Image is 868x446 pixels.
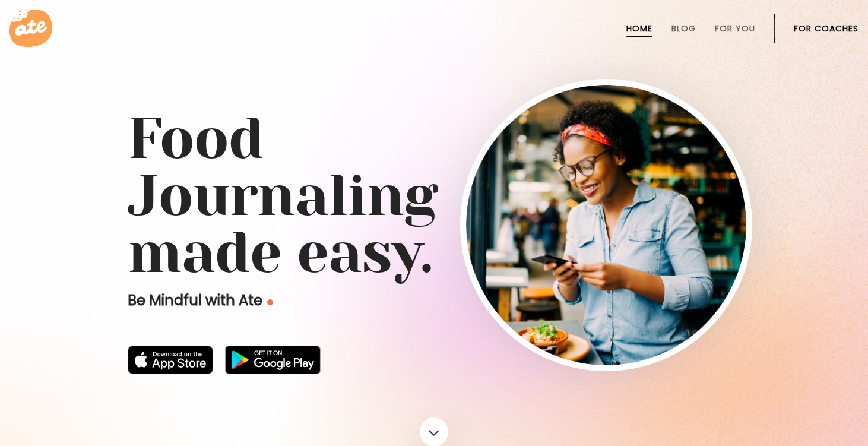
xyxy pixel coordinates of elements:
[128,110,740,281] h1: Food Journaling made easy.
[671,24,696,33] a: Blog
[715,24,755,33] a: For You
[626,24,652,33] a: Home
[128,346,213,374] img: badge-download-apple.svg
[794,24,859,33] a: For Coaches
[128,291,460,310] p: Be Mindful with Ate
[466,85,746,365] img: home-hero-img-rounded.png
[225,346,321,374] img: badge-download-google.png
